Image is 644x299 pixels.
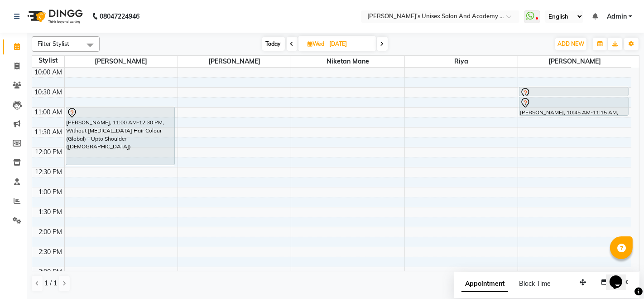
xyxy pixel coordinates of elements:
div: 11:00 AM [33,108,64,117]
span: Niketan Mane [291,56,404,67]
div: 2:30 PM [37,247,64,257]
input: 2025-10-08 [327,37,372,51]
div: 10:30 AM [33,88,64,97]
div: [PERSON_NAME], 10:30 AM-10:45 AM, Full Arms Rica Waxing [519,87,628,96]
span: Filter Stylist [38,40,69,47]
div: 3:00 PM [37,267,64,277]
iframe: chat widget [606,263,635,290]
div: 12:00 PM [34,147,64,157]
div: 1:30 PM [37,207,64,217]
span: Block Time [519,279,551,288]
span: ADD NEW [557,40,584,47]
span: [PERSON_NAME] [65,56,178,67]
button: ADD NEW [555,38,586,50]
div: 2:00 PM [37,227,64,237]
span: Appointment [461,276,508,292]
span: Admin [607,12,627,21]
span: Wed [306,40,327,47]
div: [PERSON_NAME], 10:45 AM-11:15 AM, Full Legs Rica Waxing [519,97,628,115]
div: 10:00 AM [33,68,64,77]
span: [PERSON_NAME] [518,56,631,67]
b: 08047224946 [100,4,139,29]
div: 12:30 PM [34,167,64,177]
img: logo [23,4,85,29]
span: [PERSON_NAME] [178,56,291,67]
div: 1:00 PM [37,187,64,197]
span: Riya [405,56,518,67]
div: Stylist [32,56,64,65]
div: [PERSON_NAME], 11:00 AM-12:30 PM, Without [MEDICAL_DATA] Hair Colour (Global) - Upto Shoulder ([D... [66,107,174,165]
span: Today [262,37,285,51]
div: 11:30 AM [33,127,64,137]
span: 1 / 1 [44,279,57,288]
